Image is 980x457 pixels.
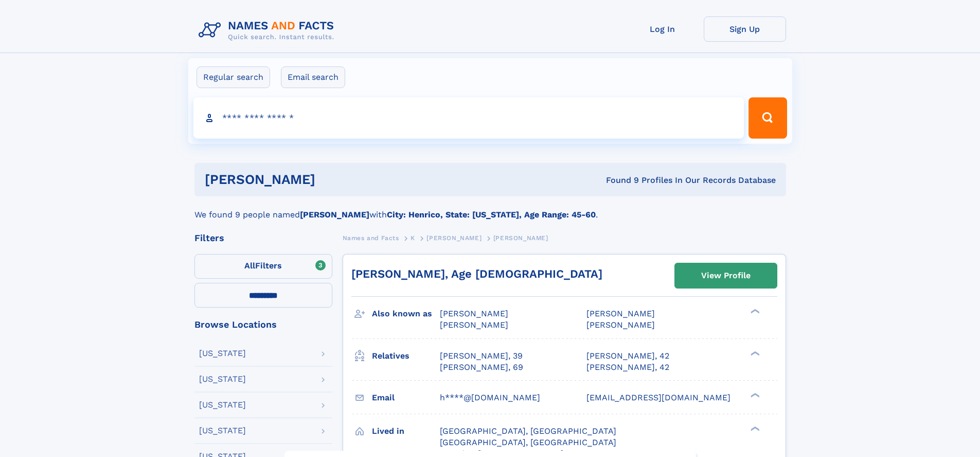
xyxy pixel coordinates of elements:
[300,210,369,219] b: [PERSON_NAME]
[372,389,440,407] h3: Email
[440,426,616,436] span: [GEOGRAPHIC_DATA], [GEOGRAPHIC_DATA]
[586,350,669,362] a: [PERSON_NAME], 42
[205,173,461,186] h1: [PERSON_NAME]
[387,210,596,219] b: City: Henrico, State: [US_STATE], Age Range: 45-60
[748,392,760,398] div: ❯
[440,320,508,330] span: [PERSON_NAME]
[372,347,440,365] h3: Relatives
[440,437,616,447] span: [GEOGRAPHIC_DATA], [GEOGRAPHIC_DATA]
[586,393,730,402] span: [EMAIL_ADDRESS][DOMAIN_NAME]
[193,97,744,139] input: search input
[199,401,246,409] div: [US_STATE]
[244,261,255,270] span: All
[586,309,655,318] span: [PERSON_NAME]
[704,16,786,42] a: Sign Up
[675,263,777,288] a: View Profile
[199,427,246,435] div: [US_STATE]
[621,16,704,42] a: Log In
[194,233,332,243] div: Filters
[748,425,760,432] div: ❯
[586,320,655,330] span: [PERSON_NAME]
[460,175,776,186] div: Found 9 Profiles In Our Records Database
[586,362,669,373] a: [PERSON_NAME], 42
[197,66,270,88] label: Regular search
[701,264,751,287] div: View Profile
[440,309,508,318] span: [PERSON_NAME]
[194,16,343,44] img: Logo Names and Facts
[372,305,440,323] h3: Also known as
[199,375,246,383] div: [US_STATE]
[411,234,415,242] span: K
[749,97,787,139] button: Search Button
[281,66,345,88] label: Email search
[194,196,786,221] div: We found 9 people named with .
[748,350,760,357] div: ❯
[343,231,399,244] a: Names and Facts
[411,231,415,244] a: K
[426,231,482,244] a: [PERSON_NAME]
[194,320,332,329] div: Browse Locations
[748,308,760,315] div: ❯
[351,267,602,280] a: [PERSON_NAME], Age [DEMOGRAPHIC_DATA]
[194,254,332,279] label: Filters
[372,422,440,440] h3: Lived in
[199,349,246,358] div: [US_STATE]
[493,234,548,242] span: [PERSON_NAME]
[440,350,523,362] a: [PERSON_NAME], 39
[426,234,482,242] span: [PERSON_NAME]
[440,362,523,373] a: [PERSON_NAME], 69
